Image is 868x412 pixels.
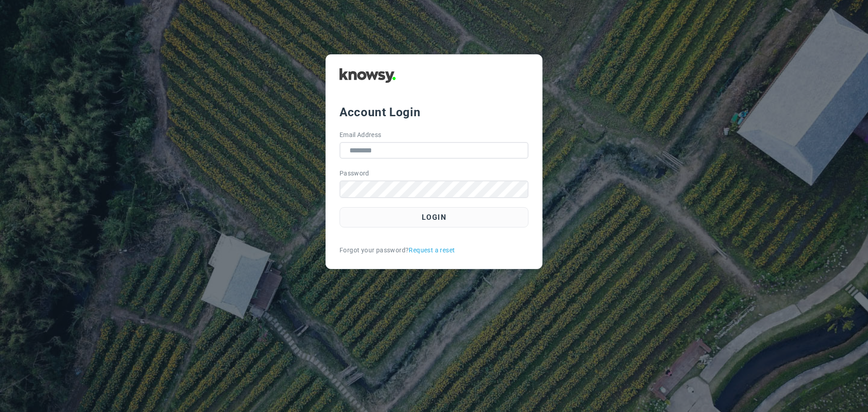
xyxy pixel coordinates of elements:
[409,246,455,255] a: Request a reset
[340,104,528,120] div: Account Login
[340,130,382,140] label: Email Address
[340,169,369,178] label: Password
[340,246,528,255] div: Forgot your password?
[340,207,528,227] button: Login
